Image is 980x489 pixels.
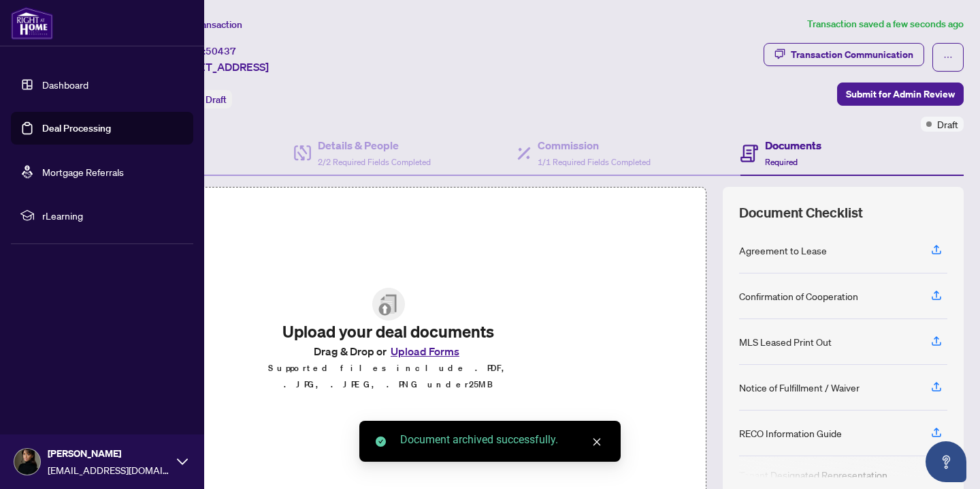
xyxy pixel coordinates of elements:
[739,380,860,395] div: Notice of Fulfillment / Waiver
[765,157,798,167] span: Required
[387,342,463,360] button: Upload Forms
[739,426,842,441] div: RECO Information Guide
[372,288,405,321] img: File Upload
[318,157,431,167] span: 2/2 Required Fields Completed
[42,78,88,91] a: Dashboard
[206,93,227,106] span: Draft
[937,117,958,132] span: Draft
[765,137,821,153] h4: Documents
[837,83,964,106] button: Submit for Admin Review
[169,59,269,75] span: [STREET_ADDRESS]
[589,434,604,449] a: Close
[739,203,863,222] span: Document Checklist
[42,208,184,223] span: rLearning
[807,16,964,32] article: Transaction saved a few seconds ago
[400,432,604,448] div: Document archived successfully.
[592,437,602,447] span: close
[246,277,531,404] span: File UploadUpload your deal documentsDrag & Drop orUpload FormsSupported files include .PDF, .JPG...
[169,18,242,31] span: View Transaction
[791,44,913,65] div: Transaction Communication
[42,166,124,178] a: Mortgage Referrals
[318,137,431,153] h4: Details & People
[257,360,520,393] p: Supported files include .PDF, .JPG, .JPEG, .PNG under 25 MB
[206,45,236,57] span: 50437
[846,83,955,105] span: Submit for Admin Review
[257,321,520,342] h2: Upload your deal documents
[314,342,463,360] span: Drag & Drop or
[926,441,966,482] button: Open asap
[48,462,170,477] span: [EMAIL_ADDRESS][DOMAIN_NAME]
[42,122,111,134] a: Deal Processing
[739,288,858,303] div: Confirmation of Cooperation
[764,43,924,66] button: Transaction Communication
[48,446,170,461] span: [PERSON_NAME]
[538,137,651,153] h4: Commission
[14,449,40,475] img: Profile Icon
[739,243,827,258] div: Agreement to Lease
[943,53,953,62] span: ellipsis
[11,7,53,40] img: logo
[376,436,386,447] span: check-circle
[739,334,832,349] div: MLS Leased Print Out
[538,157,651,167] span: 1/1 Required Fields Completed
